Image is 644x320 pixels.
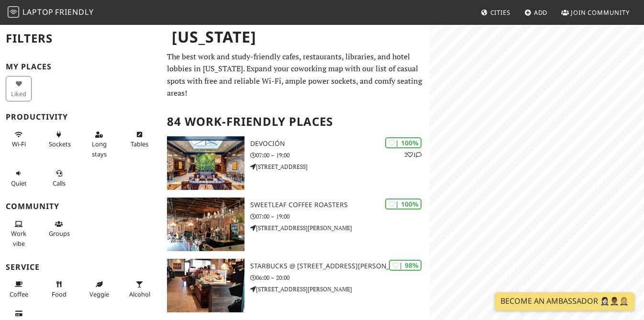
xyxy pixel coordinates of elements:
button: Groups [46,216,72,242]
span: People working [11,229,26,247]
img: Starbucks @ 815 Hutchinson Riv Pkwy [167,259,245,312]
img: Sweetleaf Coffee Roasters [167,198,245,251]
a: Devoción | 100% 21 Devoción 07:00 – 19:00 [STREET_ADDRESS] [161,136,430,190]
button: Alcohol [126,276,152,302]
a: Cities [477,4,514,21]
button: Veggie [86,276,112,302]
span: Quiet [11,179,27,188]
a: Add [521,4,552,21]
button: Food [46,276,72,302]
h3: Productivity [6,112,155,121]
div: | 100% [385,137,422,148]
span: Video/audio calls [53,179,66,188]
span: Veggie [89,290,109,298]
a: Sweetleaf Coffee Roasters | 100% Sweetleaf Coffee Roasters 07:00 – 19:00 [STREET_ADDRESS][PERSON_... [161,198,430,251]
h1: [US_STATE] [164,24,428,50]
p: [STREET_ADDRESS][PERSON_NAME] [250,285,429,294]
p: 2 1 [404,150,422,159]
a: LaptopFriendly LaptopFriendly [8,4,94,21]
button: Work vibe [6,216,32,251]
span: Alcohol [129,290,150,298]
p: 07:00 – 19:00 [250,151,429,160]
p: The best work and study-friendly cafes, restaurants, libraries, and hotel lobbies in [US_STATE]. ... [167,51,424,99]
button: Wi-Fi [6,127,32,152]
h3: Starbucks @ [STREET_ADDRESS][PERSON_NAME] [250,262,429,270]
button: Tables [126,127,152,152]
span: Stable Wi-Fi [12,140,26,148]
div: | 98% [389,260,422,271]
span: Laptop [22,7,54,17]
p: [STREET_ADDRESS] [250,162,429,171]
p: 06:00 – 20:00 [250,273,429,282]
button: Sockets [46,127,72,152]
button: Coffee [6,276,32,302]
h3: Devoción [250,140,429,148]
span: Join Community [571,8,630,17]
h3: Sweetleaf Coffee Roasters [250,201,429,209]
button: Quiet [6,166,32,191]
img: Devoción [167,136,245,190]
div: | 100% [385,199,422,210]
p: 07:00 – 19:00 [250,212,429,221]
span: Long stays [92,140,107,158]
a: Starbucks @ 815 Hutchinson Riv Pkwy | 98% Starbucks @ [STREET_ADDRESS][PERSON_NAME] 06:00 – 20:00... [161,259,430,312]
span: Power sockets [49,140,71,148]
h3: My Places [6,62,155,71]
h2: 84 Work-Friendly Places [167,107,424,136]
span: Group tables [49,229,70,238]
span: Food [52,290,67,298]
button: Calls [46,166,72,191]
img: LaptopFriendly [8,6,19,18]
p: [STREET_ADDRESS][PERSON_NAME] [250,223,429,232]
span: Work-friendly tables [131,140,148,148]
h2: Filters [6,24,155,53]
span: Friendly [55,7,93,17]
span: Cities [490,8,511,17]
a: Become an Ambassador 🤵🏻‍♀️🤵🏾‍♂️🤵🏼‍♀️ [495,292,634,310]
button: Long stays [86,127,112,162]
span: Add [534,8,548,17]
h3: Community [6,202,155,211]
h3: Service [6,263,155,272]
a: Join Community [557,4,633,21]
span: Coffee [10,290,28,298]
